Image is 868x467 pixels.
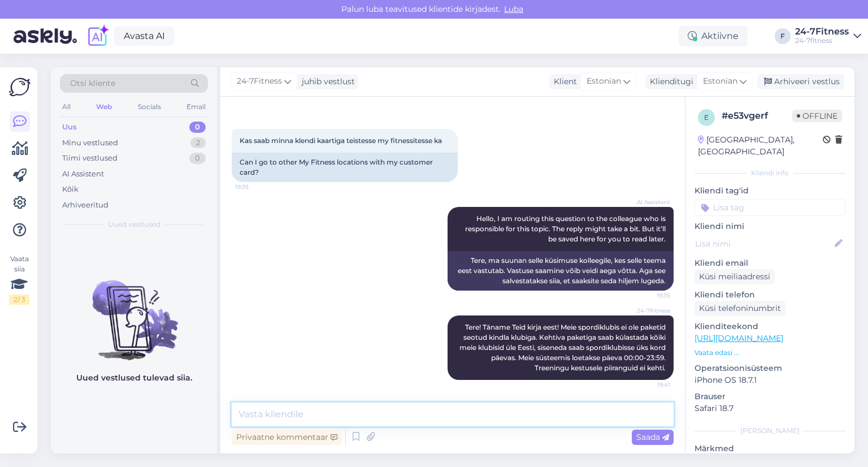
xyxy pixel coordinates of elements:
[628,291,670,300] span: 19:35
[695,220,845,232] p: Kliendi nimi
[695,301,785,316] div: Küsi telefoninumbrit
[695,269,775,284] div: Küsi meiliaadressi
[60,100,73,114] div: All
[136,100,163,114] div: Socials
[628,198,670,206] span: AI Assistent
[108,219,160,230] span: Uued vestlused
[695,237,832,250] input: Lisa nimi
[695,199,845,216] input: Lisa tag
[704,113,709,122] span: e
[636,432,669,442] span: Saada
[695,362,845,374] p: Operatsioonisüsteem
[9,295,29,305] div: 2 / 3
[70,77,115,89] span: Otsi kliente
[695,348,845,358] p: Vaata edasi ...
[62,168,104,180] div: AI Assistent
[465,214,667,243] span: Hello, I am routing this question to the colleague who is responsible for this topic. The reply m...
[792,110,842,122] span: Offline
[795,27,849,36] div: 24-7Fitness
[9,76,31,98] img: Askly Logo
[235,183,277,191] span: 19:35
[698,134,823,158] div: [GEOGRAPHIC_DATA], [GEOGRAPHIC_DATA]
[695,257,845,269] p: Kliendi email
[587,75,621,88] span: Estonian
[448,251,674,291] div: Tere, ma suunan selle küsimuse kolleegile, kes selle teema eest vastutab. Vastuse saamine võib ve...
[695,374,845,386] p: iPhone OS 18.7.1
[795,36,849,45] div: 24-7fitness
[297,76,355,88] div: juhib vestlust
[189,153,206,164] div: 0
[695,168,845,178] div: Kliendi info
[695,426,845,436] div: [PERSON_NAME]
[62,200,108,211] div: Arhiveeritud
[62,184,79,195] div: Kõik
[189,122,206,133] div: 0
[94,100,114,114] div: Web
[232,430,342,445] div: Privaatne kommentaar
[51,260,217,362] img: No chats
[62,137,118,149] div: Minu vestlused
[184,100,208,114] div: Email
[62,153,118,164] div: Tiimi vestlused
[695,185,845,197] p: Kliendi tag'id
[76,372,192,384] p: Uued vestlused tulevad siia.
[695,289,845,301] p: Kliendi telefon
[628,306,670,315] span: 24-7Fitness
[237,75,282,88] span: 24-7Fitness
[775,28,791,44] div: F
[628,380,670,389] span: 19:41
[695,403,845,414] p: Safari 18.7
[62,122,77,133] div: Uus
[549,76,577,88] div: Klient
[757,74,844,89] div: Arhiveeri vestlus
[501,4,527,14] span: Luba
[695,333,783,343] a: [URL][DOMAIN_NAME]
[645,76,693,88] div: Klienditugi
[114,27,175,46] a: Avasta AI
[9,254,29,305] div: Vaata siia
[703,75,737,88] span: Estonian
[240,136,442,145] span: Kas saab minna klendi kaartiga teistesse my fitnessitesse ka
[459,323,667,372] span: Tere! Täname Teid kirja eest! Meie spordiklubis ei ole paketid seotud kindla klubiga. Kehtiva pak...
[695,391,845,403] p: Brauser
[695,321,845,332] p: Klienditeekond
[695,443,845,455] p: Märkmed
[190,137,206,149] div: 2
[86,24,110,48] img: explore-ai
[679,26,748,46] div: Aktiivne
[722,109,792,123] div: # e53vgerf
[795,27,861,45] a: 24-7Fitness24-7fitness
[232,153,458,182] div: Can I go to other My Fitness locations with my customer card?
